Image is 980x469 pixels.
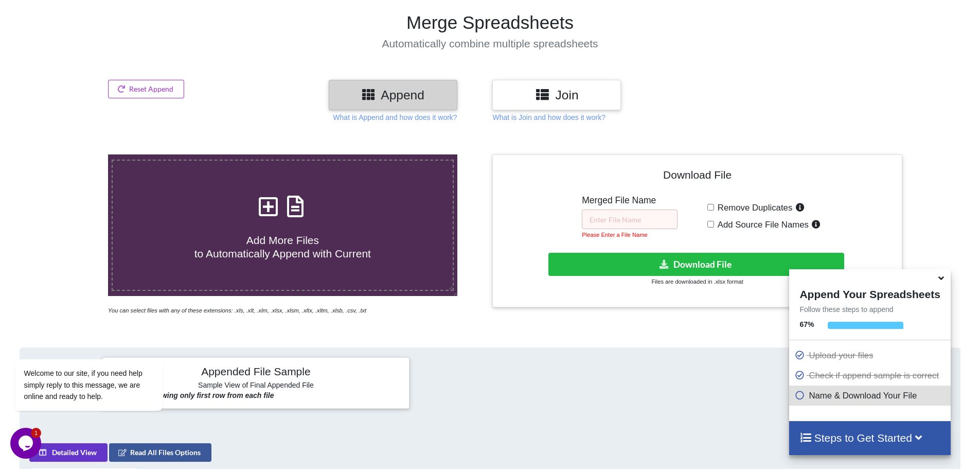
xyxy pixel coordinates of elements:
h3: Join [500,88,613,102]
p: What is Join and how does it work? [492,112,605,123]
button: Download File [548,253,844,276]
p: Check if append sample is correct [794,369,948,382]
span: Remove Duplicates [714,203,793,213]
button: Detailed View [29,443,108,462]
i: You can select files with any of these extensions: .xls, .xlt, .xlm, .xlsx, .xlsm, .xltx, .xltm, ... [108,307,366,314]
p: Name & Download Your File [794,389,948,402]
span: Add Source File Names [714,220,809,230]
p: Follow these steps to append [789,304,950,315]
p: Upload your files [794,349,948,362]
h4: Appended File Sample [110,365,402,379]
span: Add More Files to Automatically Append with Current [194,234,371,259]
button: Reset Append [108,80,184,98]
button: Read All Files Options [109,443,211,462]
h6: Sample View of Final Appended File [110,381,402,391]
b: 67 % [799,320,814,328]
small: Files are downloaded in .xlsx format [651,279,743,285]
h5: Merged File Name [582,195,678,206]
small: Please Enter a File Name [582,232,647,238]
h4: Append Your Spreadsheets [789,285,950,301]
p: What is Append and how does it work? [333,112,457,123]
input: Enter File Name [582,210,678,229]
iframe: chat widget [10,301,195,423]
h4: Download File [500,162,894,192]
b: Showing only first row from each file [148,391,274,399]
iframe: chat widget [10,428,43,459]
h3: Append [336,88,450,102]
h4: Steps to Get Started [799,431,940,444]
